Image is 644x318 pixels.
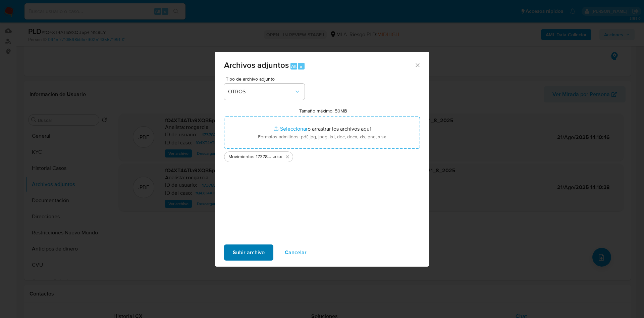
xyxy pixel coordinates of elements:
[226,77,306,81] span: Tipo de archivo adjunto
[414,62,420,68] button: Cerrar
[224,59,289,71] span: Archivos adjuntos
[283,153,291,161] button: Eliminar Movimientos 173782150.xlsx
[300,63,302,70] span: a
[224,149,420,162] ul: Archivos seleccionados
[228,88,294,95] span: OTROS
[291,63,297,70] span: Alt
[224,244,273,261] button: Subir archivo
[228,153,273,160] span: Movimientos 173782150
[273,153,282,160] span: .xlsx
[224,84,305,100] button: OTROS
[233,245,265,260] span: Subir archivo
[299,108,347,114] label: Tamaño máximo: 50MB
[276,244,315,261] button: Cancelar
[285,245,307,260] span: Cancelar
